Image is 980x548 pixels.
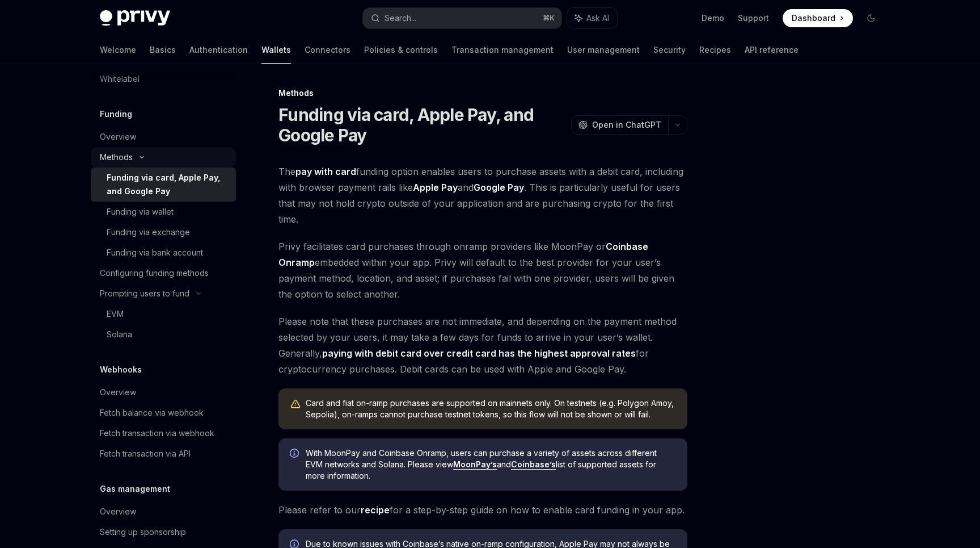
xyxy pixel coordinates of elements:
strong: Apple Pay [413,182,458,193]
a: Overview [91,127,236,147]
button: Ask AI [567,8,617,28]
a: Fetch transaction via API [91,444,236,464]
div: EVM [107,307,124,321]
div: Card and fiat on-ramp purchases are supported on mainnets only. On testnets (e.g. Polygon Amoy, S... [306,398,676,420]
h1: Funding via card, Apple Pay, and Google Pay [278,104,567,145]
a: Overview [91,501,236,522]
div: Funding via bank account [107,246,203,260]
span: Please note that these purchases are not immediate, and depending on the payment method selected ... [278,313,687,377]
button: Open in ChatGPT [571,115,668,135]
svg: Warning [290,399,301,410]
span: Privy facilitates card purchases through onramp providers like MoonPay or embedded within your ap... [278,239,687,302]
strong: Google Pay [474,182,524,193]
svg: Info [290,449,301,460]
a: Funding via wallet [91,202,236,222]
button: Toggle dark mode [862,9,880,27]
span: Open in ChatGPT [592,119,661,131]
a: Setting up sponsorship [91,522,236,542]
a: Authentication [189,36,248,64]
div: Funding via wallet [107,205,174,219]
span: With MoonPay and Coinbase Onramp, users can purchase a variety of assets across different EVM net... [306,447,676,482]
a: Configuring funding methods [91,263,236,283]
div: Methods [100,150,133,164]
div: Overview [100,130,136,144]
a: Transaction management [451,36,554,64]
h5: Gas management [100,482,170,496]
h5: Webhooks [100,363,142,377]
div: Search... [385,11,416,25]
a: Fetch transaction via webhook [91,423,236,444]
div: Setting up sponsorship [100,525,186,539]
a: Welcome [100,36,136,64]
a: MoonPay’s [453,459,497,470]
img: dark logo [100,10,170,26]
div: Funding via card, Apple Pay, and Google Pay [107,171,229,198]
span: Dashboard [792,12,835,24]
div: Solana [107,328,132,341]
a: Funding via exchange [91,222,236,242]
a: Wallets [261,36,291,64]
a: Support [738,12,769,24]
a: Security [653,36,686,64]
span: The funding option enables users to purchase assets with a debit card, including with browser pay... [278,164,687,227]
span: Please refer to our for a step-by-step guide on how to enable card funding in your app. [278,502,687,518]
a: Solana [91,324,236,345]
span: Ask AI [586,12,609,24]
div: Overview [100,505,136,518]
a: User management [567,36,640,64]
div: Configuring funding methods [100,266,209,280]
a: Funding via card, Apple Pay, and Google Pay [91,168,236,202]
strong: pay with card [295,166,356,177]
button: Search...⌘K [363,8,561,28]
a: Recipes [699,36,731,64]
h5: Funding [100,107,132,121]
a: Dashboard [783,9,853,27]
a: recipe [361,504,390,516]
div: Methods [278,87,687,99]
a: Connectors [305,36,350,64]
span: ⌘ K [543,14,555,23]
a: Overview [91,382,236,403]
a: Coinbase’s [511,459,556,470]
a: Fetch balance via webhook [91,403,236,423]
div: Overview [100,386,136,399]
div: Funding via exchange [107,225,190,239]
a: API reference [745,36,799,64]
strong: paying with debit card over credit card has the highest approval rates [322,348,636,359]
a: Policies & controls [364,36,438,64]
div: Fetch balance via webhook [100,406,204,420]
a: Funding via bank account [91,242,236,263]
div: Fetch transaction via API [100,447,191,461]
div: Prompting users to fund [100,287,189,300]
a: EVM [91,304,236,324]
div: Fetch transaction via webhook [100,426,214,440]
a: Basics [150,36,176,64]
a: Demo [702,12,724,24]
